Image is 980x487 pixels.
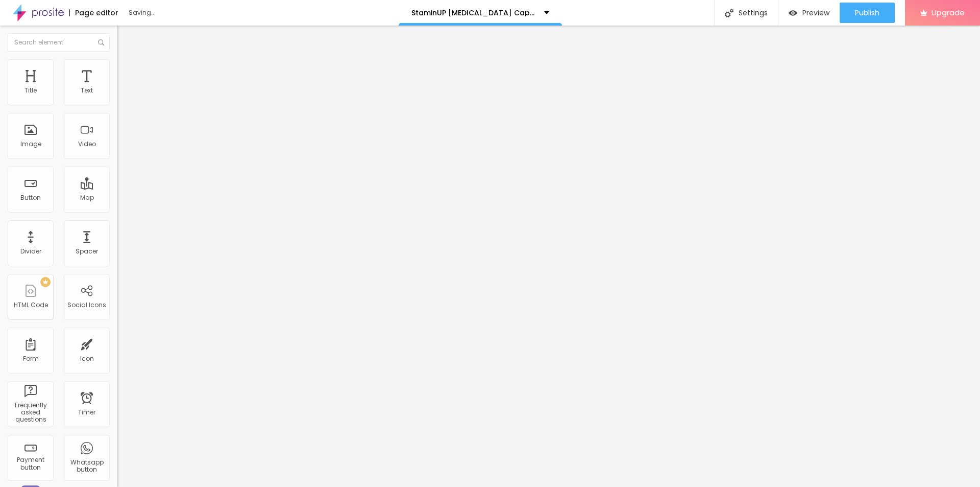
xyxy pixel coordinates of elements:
div: Map [80,194,94,201]
div: Text [81,87,93,94]
img: view-1.svg [789,9,797,17]
div: Form [23,355,39,362]
div: Whatsapp button [66,459,107,474]
div: Divider [20,248,41,255]
div: Frequently asked questions [10,402,51,424]
div: Saving... [129,10,246,16]
span: Preview [802,9,829,17]
div: HTML Code [14,302,48,309]
div: Title [24,87,37,94]
button: Publish [840,3,895,23]
div: Social Icons [67,302,106,309]
input: Search element [8,33,110,52]
div: Timer [78,409,95,416]
iframe: Editor [117,26,980,487]
button: Preview [778,3,840,23]
div: Spacer [76,248,98,255]
div: Video [78,141,96,148]
img: Icone [98,39,104,45]
span: Publish [855,9,879,17]
div: Button [20,194,41,201]
span: Upgrade [932,8,965,17]
div: Payment button [10,456,51,471]
div: Page editor [69,9,118,16]
img: Icone [725,9,733,17]
div: Icon [80,355,94,362]
div: Image [20,141,41,148]
p: StaminUP [MEDICAL_DATA] Capsules Reviews [411,9,536,16]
